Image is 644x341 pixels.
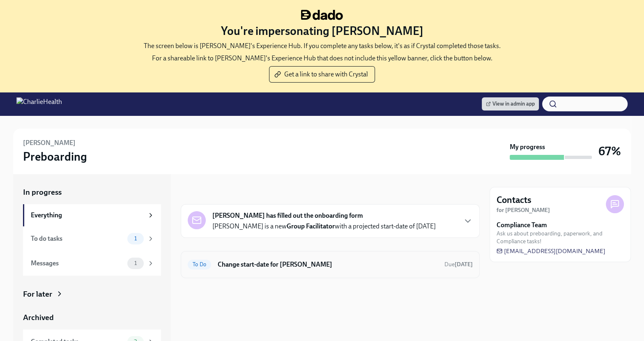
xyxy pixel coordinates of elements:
[444,261,473,268] span: Due
[23,187,161,198] a: In progress
[23,251,161,276] a: Messages1
[510,143,545,152] strong: My progress
[486,100,535,108] span: View in admin app
[287,222,335,230] strong: Group Facilitator
[497,247,605,255] a: [EMAIL_ADDRESS][DOMAIN_NAME]
[31,234,124,243] div: To do tasks
[276,70,368,78] span: Get a link to share with Crystal
[497,221,547,230] strong: Compliance Team
[301,10,343,20] img: dado
[497,194,531,206] h4: Contacts
[23,289,52,300] div: For later
[269,66,375,83] button: Get a link to share with Crystal
[444,260,473,268] span: October 21st, 2025 09:00
[212,222,436,231] p: [PERSON_NAME] is a new with a projected start-date of [DATE]
[144,41,501,51] p: The screen below is [PERSON_NAME]'s Experience Hub. If you complete any tasks below, it's as if C...
[23,226,161,251] a: To do tasks1
[31,259,124,268] div: Messages
[23,138,76,147] h6: [PERSON_NAME]
[455,261,473,268] strong: [DATE]
[497,207,550,214] strong: for [PERSON_NAME]
[129,235,142,242] span: 1
[23,204,161,226] a: Everything
[23,312,161,323] a: Archived
[31,211,144,220] div: Everything
[16,97,62,111] img: CharlieHealth
[482,97,539,111] a: View in admin app
[188,258,473,271] a: To DoChange start-date for [PERSON_NAME]Due[DATE]
[181,187,219,198] div: In progress
[23,149,87,164] h3: Preboarding
[23,289,161,300] a: For later
[188,261,211,267] span: To Do
[497,230,624,245] span: Ask us about preboarding, paperwork, and Compliance tasks!
[212,211,363,220] strong: [PERSON_NAME] has filled out the onboarding form
[598,144,621,159] h3: 67%
[221,23,423,38] h3: You're impersonating [PERSON_NAME]
[152,54,492,63] p: For a shareable link to [PERSON_NAME]'s Experience Hub that does not include this yellow banner, ...
[129,260,142,266] span: 1
[218,260,438,269] h6: Change start-date for [PERSON_NAME]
